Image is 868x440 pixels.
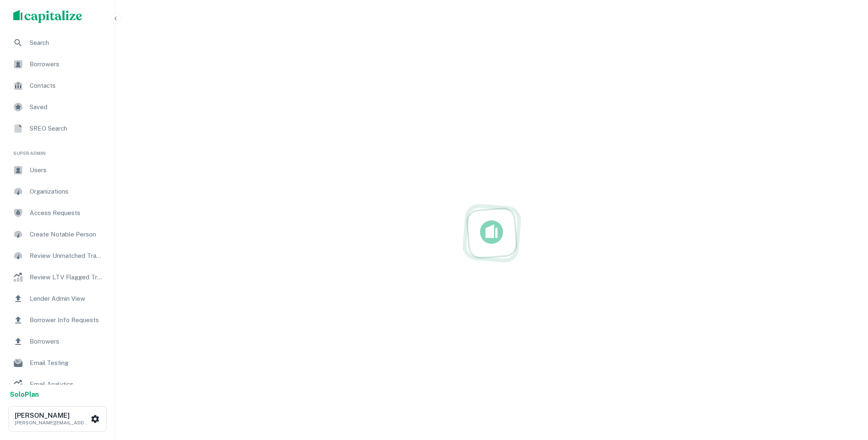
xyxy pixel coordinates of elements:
a: SREO Search [7,119,108,138]
a: Saved [7,97,108,117]
span: Saved [30,102,103,112]
img: capitalize-logo.png [13,10,82,23]
span: Users [30,165,103,175]
strong: Solo Plan [10,391,39,398]
span: Borrower Info Requests [30,315,103,325]
span: Organizations [30,187,103,197]
a: Borrowers [7,54,108,74]
span: Email Testing [30,358,103,368]
span: Lender Admin View [30,294,103,304]
span: Review LTV Flagged Transactions [30,272,103,282]
a: Users [7,160,108,180]
a: Borrower Info Requests [7,310,108,330]
span: Create Notable Person [30,229,103,239]
span: Contacts [30,81,103,91]
li: Super Admin [7,140,108,160]
h6: [PERSON_NAME] [15,412,89,419]
a: SoloPlan [10,390,39,400]
a: Lender Admin View [7,289,108,309]
span: Borrowers [30,337,103,346]
a: Organizations [7,182,108,201]
button: [PERSON_NAME][PERSON_NAME][EMAIL_ADDRESS][DOMAIN_NAME] [8,406,107,432]
a: Contacts [7,76,108,96]
a: Review LTV Flagged Transactions [7,267,108,287]
a: Borrowers [7,332,108,351]
span: Access Requests [30,208,103,218]
a: Create Notable Person [7,225,108,244]
a: Email Analytics [7,374,108,394]
a: Access Requests [7,203,108,223]
span: Borrowers [30,59,103,69]
a: Review Unmatched Transactions [7,246,108,266]
span: Review Unmatched Transactions [30,251,103,261]
span: Search [30,38,103,48]
iframe: Chat Widget [827,374,868,414]
span: Email Analytics [30,379,103,389]
a: Search [7,33,108,53]
p: [PERSON_NAME][EMAIL_ADDRESS][DOMAIN_NAME] [15,419,89,426]
a: Email Testing [7,353,108,373]
span: SREO Search [30,124,103,133]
